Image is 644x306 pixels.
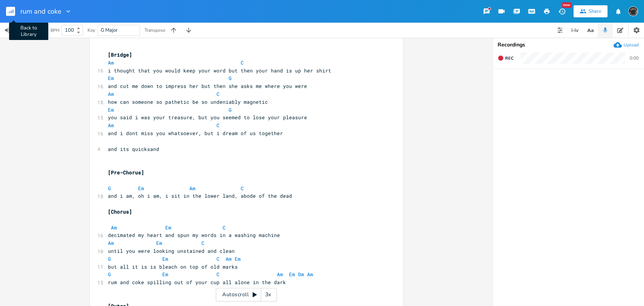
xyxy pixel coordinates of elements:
img: August Tyler Gallant [628,6,638,16]
div: Share [589,8,601,15]
span: but all it is is bleach on top of old marks [108,263,238,270]
div: 3x [261,288,275,301]
span: Am [108,59,114,66]
div: Key [88,28,95,32]
span: C [223,224,226,231]
span: Rec [505,55,513,61]
span: G [229,106,232,113]
div: Recordings [498,42,639,48]
span: C [217,122,220,129]
button: Upload [613,41,639,49]
span: Em [165,224,171,231]
span: C [241,185,244,192]
span: Am [108,91,114,97]
span: C [241,59,244,66]
span: i thought that you would keep your word but then your hand is up her shirt [108,67,331,74]
span: Em [156,240,162,246]
span: G [108,255,111,262]
span: G [229,75,232,81]
span: and i am, oh i am, i sit in the lower land, abode of the dead [108,192,292,199]
span: G [108,271,111,278]
span: C [217,255,220,262]
button: Rec [495,52,516,64]
span: Am [277,271,283,278]
span: and i dont miss you whatsoever, but i dream of us together [108,130,283,137]
span: you said i was your treasure, but you seemed to lose your pleasure [108,114,307,121]
span: [Pre-Chorus] [108,169,144,176]
div: BPM [51,28,59,32]
span: [Bridge] [108,51,132,58]
span: G Major [101,27,118,34]
span: G [108,185,111,192]
span: until you were looking unstained and clean [108,248,235,254]
span: and its quicksand [108,146,159,152]
span: Am [111,224,117,231]
div: Autoscroll [216,288,277,301]
span: [Chorus] [108,208,132,215]
span: Am [108,240,114,246]
div: 0:00 [630,56,639,60]
button: New [554,5,569,18]
div: New [562,2,572,8]
span: Em [108,106,114,113]
span: Dm [298,271,304,278]
span: decimated my heart and spun my words in a washing machine [108,232,280,238]
div: Upload [624,42,639,48]
button: Share [573,5,607,17]
span: Em [289,271,295,278]
span: Em [162,255,168,262]
span: rum and coke [20,8,61,15]
span: Am [108,122,114,129]
span: Em [138,185,144,192]
span: Em [108,75,114,81]
div: Transpose [144,28,165,32]
span: and cut me down to impress her but then she asks me where you were [108,83,307,89]
span: C [217,271,220,278]
span: C [201,240,204,246]
span: rum and coke spilling out of your cup all alone in the dark [108,279,286,286]
span: C [217,91,220,97]
span: Am [307,271,313,278]
span: Em [162,271,168,278]
span: how can someone so pathetic be so undeniably magnetic [108,98,268,105]
span: Am [226,255,232,262]
button: Back to Library [6,2,21,20]
span: Am [189,185,195,192]
span: Em [235,255,241,262]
